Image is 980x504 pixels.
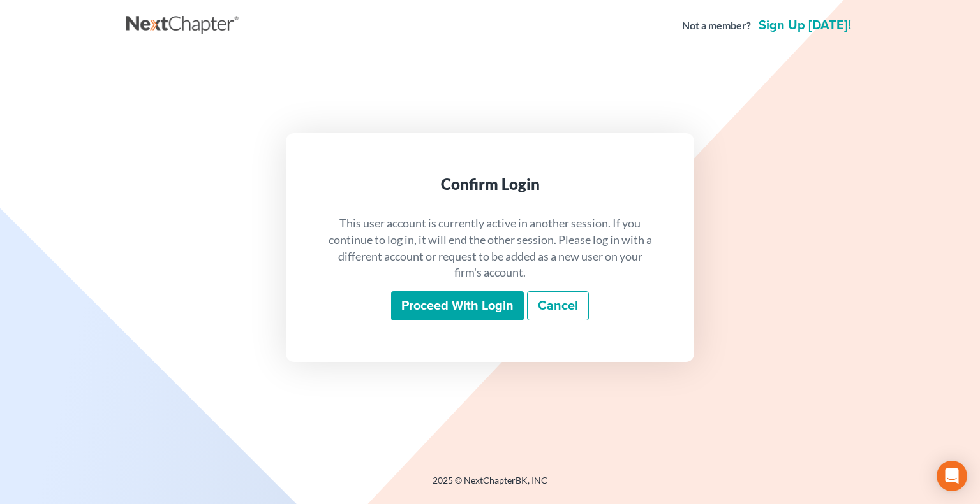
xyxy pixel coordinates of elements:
[327,174,653,194] div: Confirm Login
[937,461,967,491] div: Open Intercom Messenger
[682,18,751,33] strong: Not a member?
[527,291,589,320] a: Cancel
[756,19,854,32] a: Sign up [DATE]!
[126,474,854,497] div: 2025 © NextChapterBK, INC
[391,291,524,320] input: Proceed with login
[327,215,653,281] p: This user account is currently active in another session. If you continue to log in, it will end ...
